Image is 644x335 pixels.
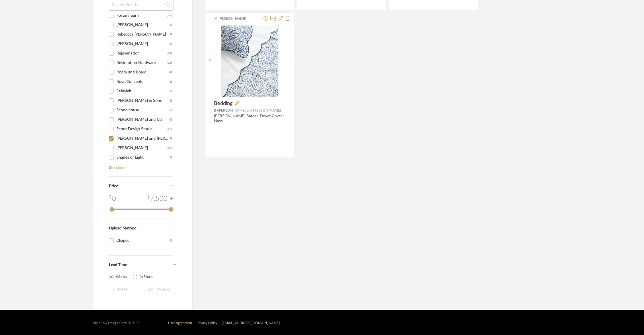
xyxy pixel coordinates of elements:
[116,153,169,162] div: Shades of Light
[116,106,169,115] div: Schoolhouse
[169,236,172,245] div: (4)
[169,106,172,115] div: (3)
[168,322,192,325] a: User Agreement
[169,87,172,96] div: (3)
[167,143,172,153] div: (10)
[116,124,167,134] div: Scout Design Studio
[116,143,167,153] div: [PERSON_NAME]
[169,77,172,86] div: (2)
[116,115,169,124] div: [PERSON_NAME] and Co.
[116,20,169,30] div: [PERSON_NAME]
[169,30,172,39] div: (1)
[116,77,169,86] div: Rove Concepts
[169,115,172,124] div: (6)
[167,49,172,58] div: (29)
[214,100,233,107] span: Bedding
[196,322,217,325] a: Privacy Policy
[169,153,172,162] div: (8)
[169,68,172,77] div: (4)
[116,96,169,105] div: [PERSON_NAME] & Sons
[116,236,169,245] div: Clipped
[169,96,172,105] div: (1)
[218,16,255,21] span: [PERSON_NAME]
[218,109,281,112] span: [PERSON_NAME] and [PERSON_NAME]
[116,274,127,280] label: Weeks
[169,39,172,48] div: (2)
[169,134,172,143] div: (4)
[214,114,285,124] div: [PERSON_NAME] Sateen Duvet Cover | Navy
[116,30,169,39] div: Rebeccca [PERSON_NAME]
[116,11,167,20] div: Pottery Barn
[167,124,172,134] div: (13)
[222,322,280,325] a: [EMAIL_ADDRESS][DOMAIN_NAME]
[147,194,173,204] div: 7,500 +
[221,26,278,97] img: Bedding
[116,49,167,58] div: Rejuvenation
[169,20,172,30] div: (6)
[109,284,141,295] input: 1 Week
[214,109,218,112] span: By
[140,274,153,280] label: In Stock
[93,321,139,326] div: StyleRow Design Corp. ©2025
[116,39,169,48] div: [PERSON_NAME]
[109,194,116,204] div: 0
[116,134,169,143] div: [PERSON_NAME] and [PERSON_NAME]
[116,68,169,77] div: Room and Board
[167,11,172,20] div: (27)
[167,58,172,67] div: (25)
[109,263,127,267] span: Lead Time
[116,58,167,67] div: Restoration Hardware
[109,184,118,188] span: Price
[109,226,136,230] span: Upload Method
[116,87,169,96] div: Safavieh
[108,161,173,170] a: See Less -
[144,284,176,295] input: 20+ Weeks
